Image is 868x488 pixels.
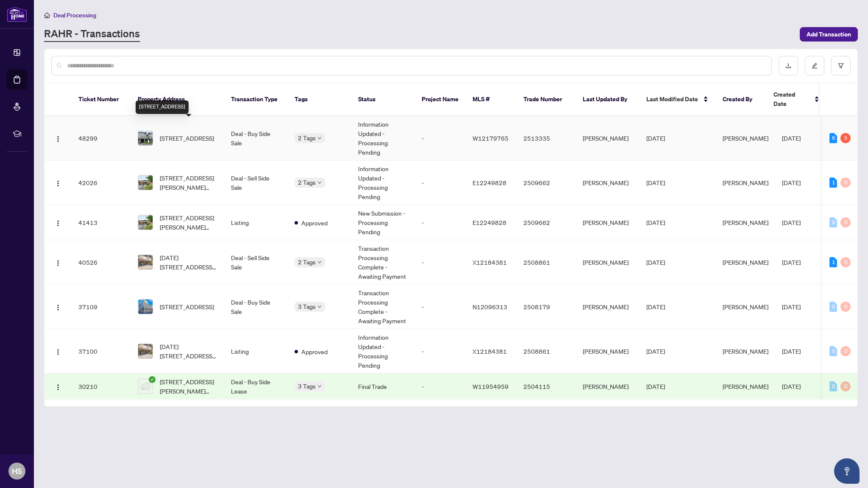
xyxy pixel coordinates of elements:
span: Approved [301,218,328,227]
span: filter [838,63,844,69]
td: Deal - Buy Side Sale [224,285,288,329]
th: Created Date [767,83,826,116]
td: Deal - Sell Side Sale [224,240,288,285]
button: download [779,56,798,75]
span: Approved [301,347,328,356]
div: 5 [840,133,851,143]
span: [DATE] [782,179,801,186]
span: W11954959 [473,383,509,390]
div: 0 [840,177,851,188]
td: Information Updated - Processing Pending [351,116,415,161]
span: W12179765 [473,134,509,142]
span: [DATE] [782,219,801,226]
td: New Submission - Processing Pending [351,205,415,240]
td: Information Updated - Processing Pending [351,161,415,205]
button: Logo [51,344,65,358]
span: [DATE] [782,258,801,266]
span: home [44,12,50,18]
span: [DATE] [782,383,801,390]
span: [PERSON_NAME] [723,258,768,266]
span: download [785,63,791,69]
td: 48299 [72,116,131,161]
img: Logo [55,384,61,391]
button: Logo [51,131,65,145]
div: 0 [840,302,851,312]
td: 41413 [72,205,131,240]
th: Transaction Type [224,83,288,116]
th: Last Modified Date [640,83,716,116]
span: down [317,305,322,309]
div: 0 [829,381,837,391]
span: [PERSON_NAME] [723,347,768,355]
span: 2 Tags [298,133,316,143]
span: 3 Tags [298,381,316,391]
td: 37109 [72,285,131,329]
span: [DATE] [646,303,665,311]
span: [DATE][STREET_ADDRESS][DATE][PERSON_NAME] [160,342,217,360]
span: [DATE] [646,179,665,186]
button: Logo [51,255,65,269]
th: Project Name [415,83,466,116]
div: 6 [829,133,837,143]
th: Ticket Number [72,83,131,116]
img: thumbnail-img [138,299,153,314]
td: [PERSON_NAME] [576,161,640,205]
span: [STREET_ADDRESS] [160,133,214,143]
button: Open asap [834,458,860,484]
span: edit [812,63,818,69]
div: 0 [840,346,851,356]
th: Property Address [131,83,224,116]
img: logo [7,6,27,22]
span: [DATE][STREET_ADDRESS][DATE][PERSON_NAME] [160,253,217,272]
span: [PERSON_NAME] [723,303,768,311]
button: Logo [51,176,65,189]
td: Listing [224,329,288,374]
img: thumbnail-img [138,344,153,358]
img: thumbnail-img [138,131,153,145]
div: 0 [829,302,837,312]
div: 0 [840,257,851,267]
td: - [415,285,466,329]
span: [DATE] [782,303,801,311]
img: thumbnail-img [138,175,153,190]
td: 30210 [72,374,131,399]
button: Logo [51,216,65,229]
td: [PERSON_NAME] [576,205,640,240]
button: Logo [51,380,65,393]
td: 40526 [72,240,131,285]
th: Status [351,83,415,116]
span: Deal Processing [53,11,96,19]
a: RAHR - Transactions [44,27,140,42]
td: [PERSON_NAME] [576,116,640,161]
img: Logo [55,304,61,311]
td: 2508179 [517,285,576,329]
span: [PERSON_NAME] [723,179,768,186]
div: [STREET_ADDRESS] [136,100,189,114]
span: down [317,136,322,140]
div: 1 [829,177,837,188]
td: - [415,240,466,285]
span: E12249828 [473,219,506,226]
div: 1 [829,257,837,267]
td: 42026 [72,161,131,205]
img: thumbnail-img [138,215,153,230]
span: [STREET_ADDRESS][PERSON_NAME][PERSON_NAME] [160,377,217,396]
td: - [415,374,466,399]
span: [PERSON_NAME] [723,219,768,226]
td: - [415,329,466,374]
td: 2508861 [517,240,576,285]
div: 0 [840,381,851,391]
td: Final Trade [351,374,415,399]
td: Deal - Buy Side Sale [224,116,288,161]
th: Trade Number [517,83,576,116]
td: Transaction Processing Complete - Awaiting Payment [351,285,415,329]
span: [DATE] [646,219,665,226]
td: Information Updated - Processing Pending [351,329,415,374]
img: Logo [55,220,61,227]
button: Logo [51,300,65,313]
span: HS [12,465,22,477]
span: [DATE] [646,347,665,355]
button: filter [831,56,851,75]
th: Tags [288,83,351,116]
span: down [317,180,322,185]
